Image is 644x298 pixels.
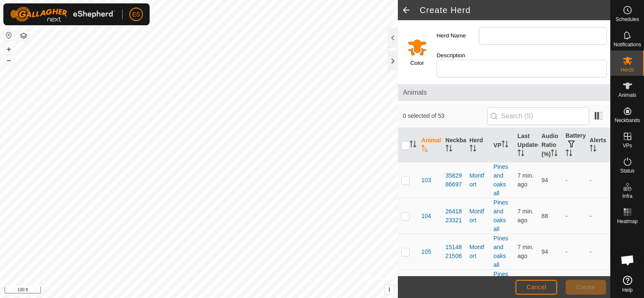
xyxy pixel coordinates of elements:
p-sorticon: Activate to sort [551,151,558,157]
span: Heatmap [617,219,638,224]
button: + [4,44,14,54]
div: 3582986697 [445,171,463,189]
th: Alerts [586,128,610,162]
span: 104 [421,212,431,221]
a: Contact Us [207,287,232,295]
th: Last Updated [514,128,538,162]
input: Search (S) [487,107,589,125]
span: Help [622,287,633,293]
span: 94 [542,248,548,255]
label: Herd Name [437,27,479,45]
p-sorticon: Activate to sort [445,146,452,153]
span: 103 [421,176,431,185]
h2: Create Herd [420,5,610,15]
span: Sep 28, 2025, 11:22 AM [518,244,534,259]
span: 88 [542,213,548,219]
button: Map Layers [19,31,29,41]
a: Privacy Policy [166,287,197,295]
span: VPs [623,143,632,148]
img: Gallagher Logo [10,7,115,22]
button: Create [566,280,606,295]
td: - [586,162,610,198]
span: i [389,286,390,293]
a: Pines and oaks all [494,199,508,232]
span: 105 [421,247,431,256]
span: Schedules [615,17,639,22]
p-sorticon: Activate to sort [421,146,428,153]
th: Audio Ratio (%) [538,128,562,162]
span: Status [620,168,634,173]
span: Animals [403,88,605,98]
span: 94 [542,177,548,184]
a: Pines and oaks all [494,163,508,197]
p-sorticon: Activate to sort [502,142,508,149]
button: i [385,285,394,294]
p-sorticon: Activate to sort [590,146,596,153]
th: Herd [466,128,490,162]
span: Cancel [526,284,546,290]
span: 0 selected of 53 [403,112,487,120]
th: Animal [418,128,442,162]
th: VP [490,128,514,162]
span: Sep 28, 2025, 11:21 AM [518,172,534,188]
button: Cancel [515,280,557,295]
td: - [562,162,586,198]
div: 1514821506 [445,243,463,261]
span: Animals [618,93,636,98]
a: Pines and oaks all [494,235,508,268]
th: Neckband [442,128,466,162]
span: Neckbands [614,118,640,123]
th: Battery [562,128,586,162]
td: - [562,198,586,234]
span: Sep 28, 2025, 11:21 AM [518,208,534,223]
button: – [4,55,14,65]
td: - [586,234,610,270]
div: Montfort [470,207,487,225]
td: - [562,234,586,270]
span: Notifications [614,42,641,47]
div: Open chat [615,247,640,273]
p-sorticon: Activate to sort [470,146,476,153]
span: Herds [620,67,634,72]
div: Montfort [470,171,487,189]
div: 2641823321 [445,207,463,225]
label: Description [437,51,479,60]
button: Reset Map [4,30,14,40]
span: Create [577,284,596,290]
span: Infra [622,194,632,199]
span: ES [132,10,140,19]
td: - [586,198,610,234]
a: Help [611,272,644,296]
label: Color [411,59,424,67]
div: Montfort [470,243,487,261]
p-sorticon: Activate to sort [566,151,572,157]
p-sorticon: Activate to sort [518,151,524,157]
p-sorticon: Activate to sort [410,142,416,149]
